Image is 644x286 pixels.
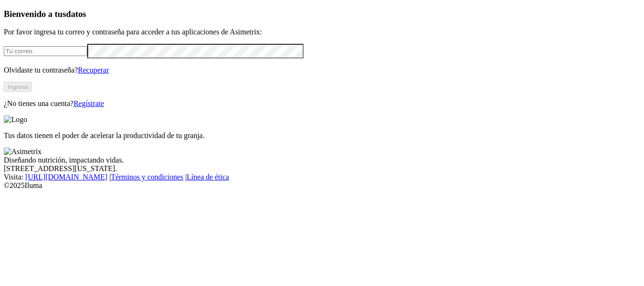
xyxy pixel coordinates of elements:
p: Olvidaste tu contraseña? [4,66,640,74]
div: [STREET_ADDRESS][US_STATE]. [4,164,640,173]
input: Tu correo [4,46,87,56]
a: [URL][DOMAIN_NAME] [25,173,107,181]
a: Línea de ética [187,173,229,181]
div: Diseñando nutrición, impactando vidas. [4,156,640,164]
a: Recuperar [78,66,109,74]
a: Términos y condiciones [111,173,183,181]
img: Asimetrix [4,147,41,156]
p: Tus datos tienen el poder de acelerar la productividad de tu granja. [4,131,640,140]
h3: Bienvenido a tus [4,9,640,19]
span: datos [66,9,86,19]
div: Visita : | | [4,173,640,181]
button: Ingresa [4,82,32,92]
a: Regístrate [74,99,104,107]
p: Por favor ingresa tu correo y contraseña para acceder a tus aplicaciones de Asimetrix: [4,28,640,36]
p: ¿No tienes una cuenta? [4,99,640,108]
div: © 2025 Iluma [4,181,640,190]
img: Logo [4,115,27,124]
